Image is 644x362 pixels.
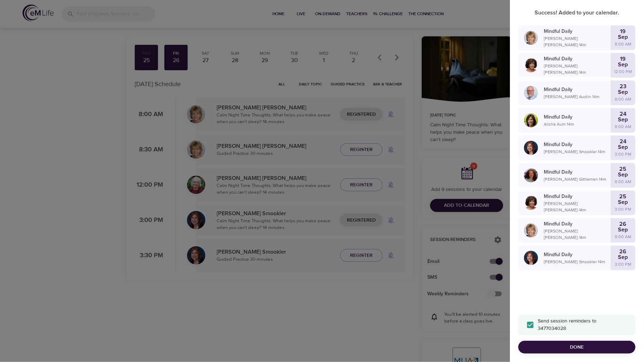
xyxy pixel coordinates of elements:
p: Mindful Daily [544,251,611,259]
p: 25 [620,166,627,172]
p: [PERSON_NAME] [PERSON_NAME] · 14 m [544,200,611,213]
p: 25 [620,194,627,199]
p: [PERSON_NAME] [PERSON_NAME] · 14 m [544,63,611,76]
span: Done [524,343,630,352]
p: Success! Added to your calendar. [518,8,636,17]
p: Alisha Aum · 14 m [544,121,611,127]
img: Alisha%20Aum%208-9-21.jpg [524,113,538,127]
button: Done [518,341,636,354]
img: Cindy2%20031422%20blue%20filter%20hi-res.jpg [524,168,538,182]
p: [PERSON_NAME] Smookler · 14 m [544,259,611,265]
p: Sep [618,34,628,40]
p: Mindful Daily [544,169,611,176]
p: 23 [620,84,627,89]
p: [PERSON_NAME] Austin · 14 m [544,93,611,100]
p: 3:00 PM [615,151,632,157]
img: Janet_Jackson-min.jpg [524,196,538,210]
p: Mindful Daily [544,221,611,228]
p: 3:00 PM [615,261,632,267]
p: 8:00 AM [615,123,632,130]
p: 19 [620,29,626,34]
p: 8:00 AM [615,179,632,185]
p: Sep [618,254,628,260]
p: Sep [618,199,628,205]
p: Mindful Daily [544,86,611,93]
p: 24 [620,111,627,117]
p: Mindful Daily [544,114,611,121]
p: Sep [618,89,628,95]
img: Elaine_Smookler-min.jpg [524,141,538,155]
p: 24 [620,139,627,144]
p: Sep [618,172,628,177]
p: 12:00 PM [614,68,632,75]
p: Sep [618,117,628,122]
p: Sep [618,144,628,150]
p: Mindful Daily [544,28,611,35]
p: 8:00 AM [615,41,632,47]
img: Jim_Austin_Headshot_min.jpg [524,86,538,100]
p: Mindful Daily [544,193,611,200]
p: 8:00 AM [615,96,632,102]
img: Lisa_Wickham-min.jpg [524,31,538,45]
p: Mindful Daily [544,55,611,63]
p: 26 [620,221,627,227]
p: Sep [618,227,628,233]
p: Mindful Daily [544,141,611,149]
p: 26 [620,249,627,254]
p: [PERSON_NAME] Smookler · 14 m [544,149,611,155]
img: Janet_Jackson-min.jpg [524,58,538,72]
p: [PERSON_NAME] [PERSON_NAME] · 14 m [544,35,611,48]
p: 3:00 PM [615,206,632,212]
img: Elaine_Smookler-min.jpg [524,251,538,265]
img: Lisa_Wickham-min.jpg [524,223,538,237]
p: Sep [618,62,628,67]
p: [PERSON_NAME] Gittleman · 14 m [544,176,611,182]
span: Send session reminders to 3477034028 [538,318,621,332]
p: 19 [620,56,626,62]
p: 8:00 AM [615,234,632,240]
p: [PERSON_NAME] [PERSON_NAME] · 14 m [544,228,611,241]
